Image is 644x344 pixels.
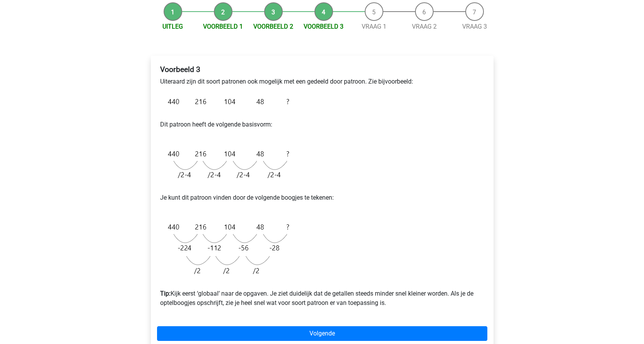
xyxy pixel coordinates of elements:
b: Voorbeeld 3 [160,65,200,74]
p: Dit patroon heeft de volgende basisvorm: [160,111,484,139]
a: Uitleg [162,23,183,30]
p: Je kunt dit patroon vinden door de volgende boogjes te tekenen: [160,184,484,212]
a: Voorbeeld 2 [253,23,293,30]
b: Tip: [160,290,171,297]
p: Kijk eerst ‘globaal’ naar de opgaven. Je ziet duidelijk dat de getallen steeds minder snel kleine... [160,280,484,308]
a: Vraag 3 [462,23,487,30]
p: Uiteraard zijn dit soort patronen ook mogelijk met een gedeeld door patroon. Zie bijvoorbeeld: [160,77,484,86]
a: Voorbeeld 1 [203,23,243,30]
img: Exponential_Example_3_2.png [160,145,293,184]
a: Voorbeeld 3 [304,23,343,30]
a: Vraag 1 [362,23,386,30]
a: Volgende [157,326,487,341]
img: Exponential_Example_3_1.png [160,92,293,111]
img: Exponential_Example_3_3.png [160,218,293,280]
a: Vraag 2 [412,23,437,30]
